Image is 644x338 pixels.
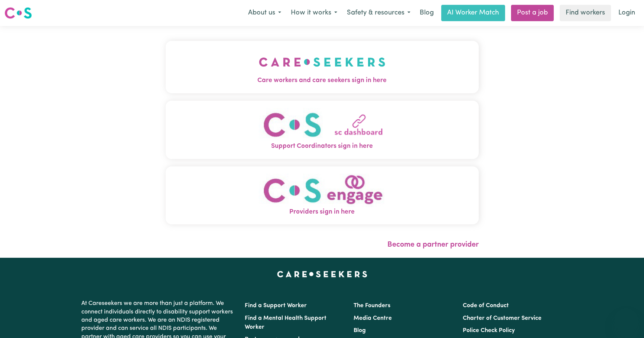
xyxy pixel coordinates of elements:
[354,328,366,334] a: Blog
[441,5,505,21] a: AI Worker Match
[415,5,438,21] a: Blog
[463,315,541,321] a: Charter of Customer Service
[286,5,342,21] button: How it works
[560,5,611,21] a: Find workers
[511,5,554,21] a: Post a job
[463,303,509,309] a: Code of Conduct
[354,315,392,321] a: Media Centre
[243,5,286,21] button: About us
[614,308,638,332] iframe: Button to launch messaging window
[166,100,479,159] button: Support Coordinators sign in here
[387,241,479,248] a: Become a partner provider
[166,76,479,85] span: Care workers and care seekers sign in here
[4,6,32,20] img: Careseekers logo
[245,303,307,309] a: Find a Support Worker
[245,315,326,330] a: Find a Mental Health Support Worker
[4,4,32,22] a: Careseekers logo
[166,166,479,224] button: Providers sign in here
[354,303,390,309] a: The Founders
[277,271,367,277] a: Careseekers home page
[614,5,640,21] a: Login
[166,41,479,93] button: Care workers and care seekers sign in here
[342,5,415,21] button: Safety & resources
[463,328,515,334] a: Police Check Policy
[166,207,479,217] span: Providers sign in here
[166,142,479,151] span: Support Coordinators sign in here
